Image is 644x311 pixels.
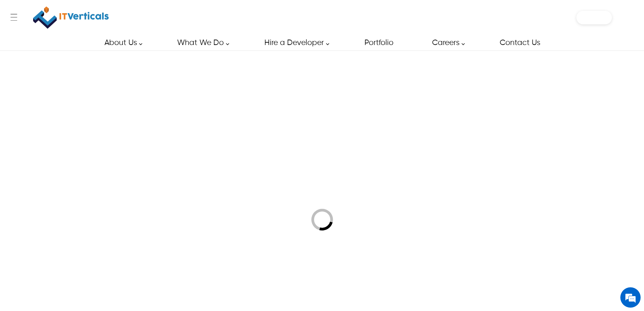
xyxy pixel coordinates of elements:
a: Hire a Developer [257,35,333,50]
a: IT Verticals Inc [32,3,110,32]
a: About Us [97,35,146,50]
a: Contact Us [492,35,547,50]
a: What We Do [169,35,233,50]
a: Portfolio [357,35,401,50]
a: Careers [424,35,469,50]
img: IT Verticals Inc [33,3,109,32]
